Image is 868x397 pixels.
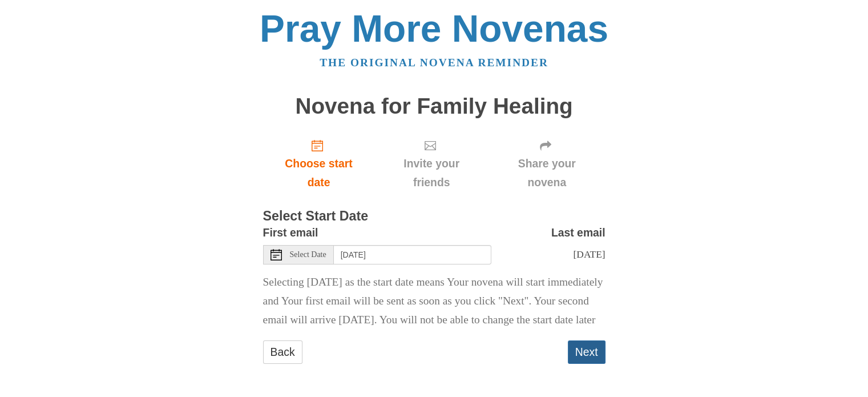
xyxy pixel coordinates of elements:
span: [DATE] [573,248,605,260]
a: The original novena reminder [320,57,548,69]
a: Back [263,340,302,364]
button: Next [568,340,605,364]
div: Click "Next" to confirm your start date first. [488,130,605,198]
span: Invite your friends [386,154,477,192]
a: Pray More Novenas [260,7,608,50]
h1: Novena for Family Healing [263,94,605,119]
label: First email [263,223,318,242]
div: Click "Next" to confirm your start date first. [374,130,488,198]
a: Choose start date [263,130,375,198]
input: Use the arrow keys to pick a date [334,245,491,264]
h3: Select Start Date [263,209,605,224]
p: Selecting [DATE] as the start date means Your novena will start immediately and Your first email ... [263,273,605,330]
span: Choose start date [274,154,364,192]
label: Last email [551,223,605,242]
span: Share your novena [500,154,594,192]
span: Select Date [290,251,326,259]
